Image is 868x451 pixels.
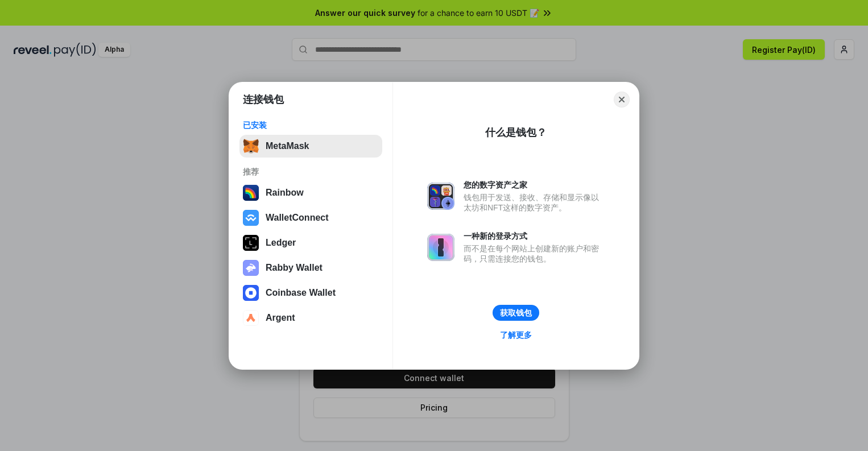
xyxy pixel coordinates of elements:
div: 已安装 [243,120,379,130]
h1: 连接钱包 [243,93,284,106]
div: 什么是钱包？ [485,126,547,139]
button: Rainbow [239,181,382,204]
img: svg+xml,%3Csvg%20width%3D%2228%22%20height%3D%2228%22%20viewBox%3D%220%200%2028%2028%22%20fill%3D... [243,285,259,301]
div: 您的数字资产之家 [464,180,605,190]
img: svg+xml,%3Csvg%20width%3D%2228%22%20height%3D%2228%22%20viewBox%3D%220%200%2028%2028%22%20fill%3D... [243,310,259,326]
div: WalletConnect [266,213,329,223]
button: Argent [239,307,382,329]
img: svg+xml,%3Csvg%20xmlns%3D%22http%3A%2F%2Fwww.w3.org%2F2000%2Fsvg%22%20fill%3D%22none%22%20viewBox... [243,260,259,276]
div: 而不是在每个网站上创建新的账户和密码，只需连接您的钱包。 [464,243,605,264]
div: 获取钱包 [500,308,532,318]
div: Rainbow [266,188,304,198]
button: MetaMask [239,135,382,158]
img: svg+xml,%3Csvg%20xmlns%3D%22http%3A%2F%2Fwww.w3.org%2F2000%2Fsvg%22%20fill%3D%22none%22%20viewBox... [427,183,454,210]
div: Rabby Wallet [266,263,323,273]
img: svg+xml,%3Csvg%20xmlns%3D%22http%3A%2F%2Fwww.w3.org%2F2000%2Fsvg%22%20fill%3D%22none%22%20viewBox... [427,234,454,261]
img: svg+xml,%3Csvg%20width%3D%22120%22%20height%3D%22120%22%20viewBox%3D%220%200%20120%20120%22%20fil... [243,185,259,201]
img: svg+xml,%3Csvg%20fill%3D%22none%22%20height%3D%2233%22%20viewBox%3D%220%200%2035%2033%22%20width%... [243,138,259,154]
img: svg+xml,%3Csvg%20width%3D%2228%22%20height%3D%2228%22%20viewBox%3D%220%200%2028%2028%22%20fill%3D... [243,210,259,226]
button: 获取钱包 [493,305,539,321]
div: MetaMask [266,141,309,151]
img: svg+xml,%3Csvg%20xmlns%3D%22http%3A%2F%2Fwww.w3.org%2F2000%2Fsvg%22%20width%3D%2228%22%20height%3... [243,235,259,251]
button: Coinbase Wallet [239,282,382,304]
div: Ledger [266,238,296,248]
button: WalletConnect [239,206,382,229]
button: Close [614,92,630,107]
div: 推荐 [243,167,379,177]
div: 钱包用于发送、接收、存储和显示像以太坊和NFT这样的数字资产。 [464,192,605,213]
button: Rabby Wallet [239,256,382,279]
div: Argent [266,313,295,323]
button: Ledger [239,231,382,254]
div: Coinbase Wallet [266,288,336,298]
div: 一种新的登录方式 [464,231,605,241]
a: 了解更多 [493,328,539,342]
div: 了解更多 [500,330,532,340]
